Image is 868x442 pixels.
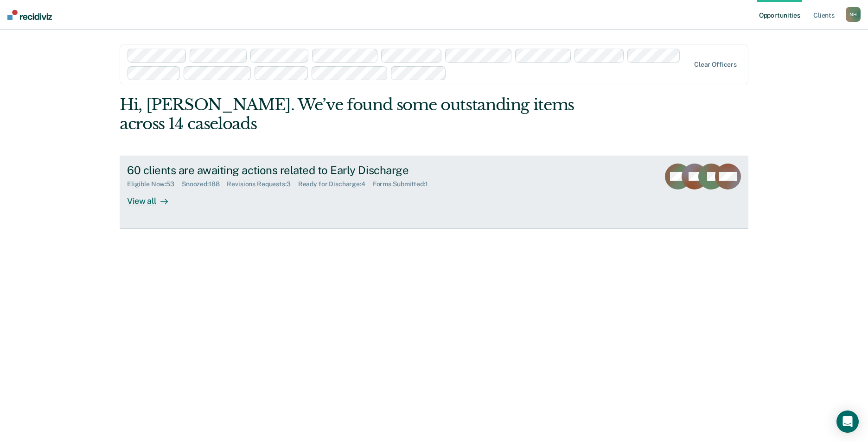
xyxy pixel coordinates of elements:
img: Recidiviz [7,10,52,20]
div: 60 clients are awaiting actions related to Early Discharge [127,164,453,177]
div: Clear officers [694,61,737,69]
div: Hi, [PERSON_NAME]. We’ve found some outstanding items across 14 caseloads [120,95,623,133]
div: Open Intercom Messenger [836,410,859,433]
div: Forms Submitted : 1 [373,180,435,188]
button: NH [846,7,861,22]
div: Revisions Requests : 3 [227,180,298,188]
div: View all [127,188,179,206]
div: Eligible Now : 53 [127,180,182,188]
div: Ready for Discharge : 4 [298,180,373,188]
a: 60 clients are awaiting actions related to Early DischargeEligible Now:53Snoozed:188Revisions Req... [120,156,748,229]
div: Snoozed : 188 [182,180,227,188]
div: N H [846,7,861,22]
